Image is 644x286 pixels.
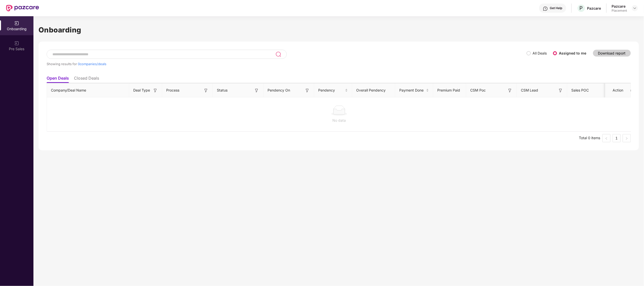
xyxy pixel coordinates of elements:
[559,51,586,55] label: Assigned to me
[602,134,611,142] button: left
[352,83,395,97] th: Overall Pendency
[623,134,631,142] li: Next Page
[268,87,290,93] span: Pendency On
[51,118,628,123] div: No data
[602,134,611,142] li: Previous Page
[39,24,639,35] h1: Onboarding
[623,134,631,142] button: right
[399,87,425,93] span: Payment Done
[470,87,486,93] span: CSM Poc
[14,41,19,46] img: svg+xml;base64,PHN2ZyB3aWR0aD0iMjAiIGhlaWdodD0iMjAiIHZpZXdCb3g9IjAgMCAyMCAyMCIgZmlsbD0ibm9uZSIgeG...
[612,9,627,13] div: Placement
[275,51,281,57] img: svg+xml;base64,PHN2ZyB3aWR0aD0iMjQiIGhlaWdodD0iMjUiIHZpZXdCb3g9IjAgMCAyNCAyNSIgZmlsbD0ibm9uZSIgeG...
[6,5,39,11] img: New Pazcare Logo
[605,83,631,97] th: Action
[580,5,583,11] span: P
[133,87,150,93] span: Deal Type
[587,6,601,11] div: Pazcare
[507,88,513,93] img: svg+xml;base64,PHN2ZyB3aWR0aD0iMTYiIGhlaWdodD0iMTYiIHZpZXdCb3g9IjAgMCAxNiAxNiIgZmlsbD0ibm9uZSIgeG...
[613,134,620,142] a: 1
[605,137,608,140] span: left
[318,87,344,93] span: Pendency
[613,134,621,142] li: 1
[74,76,99,83] li: Closed Deals
[78,62,106,66] span: 0 companies/deals
[625,137,628,140] span: right
[572,87,589,93] span: Sales POC
[305,88,310,93] img: svg+xml;base64,PHN2ZyB3aWR0aD0iMTYiIGhlaWdodD0iMTYiIHZpZXdCb3g9IjAgMCAxNiAxNiIgZmlsbD0ibm9uZSIgeG...
[433,83,466,97] th: Premium Paid
[395,83,433,97] th: Payment Done
[217,87,228,93] span: Status
[612,4,627,9] div: Pazcare
[550,6,562,10] div: Get Help
[47,83,129,97] th: Company/Deal Name
[166,87,179,93] span: Process
[14,21,19,26] img: svg+xml;base64,PHN2ZyB3aWR0aD0iMjAiIGhlaWdodD0iMjAiIHZpZXdCb3g9IjAgMCAyMCAyMCIgZmlsbD0ibm9uZSIgeG...
[254,88,259,93] img: svg+xml;base64,PHN2ZyB3aWR0aD0iMTYiIGhlaWdodD0iMTYiIHZpZXdCb3g9IjAgMCAxNiAxNiIgZmlsbD0ibm9uZSIgeG...
[593,50,631,57] button: Download report
[633,6,637,10] img: svg+xml;base64,PHN2ZyBpZD0iRHJvcGRvd24tMzJ4MzIiIHhtbG5zPSJodHRwOi8vd3d3LnczLm9yZy8yMDAwL3N2ZyIgd2...
[314,83,352,97] th: Pendency
[153,88,158,93] img: svg+xml;base64,PHN2ZyB3aWR0aD0iMTYiIGhlaWdodD0iMTYiIHZpZXdCb3g9IjAgMCAxNiAxNiIgZmlsbD0ibm9uZSIgeG...
[558,88,563,93] img: svg+xml;base64,PHN2ZyB3aWR0aD0iMTYiIGhlaWdodD0iMTYiIHZpZXdCb3g9IjAgMCAxNiAxNiIgZmlsbD0ibm9uZSIgeG...
[533,51,547,55] label: All Deals
[579,134,600,142] li: Total 0 items
[203,88,209,93] img: svg+xml;base64,PHN2ZyB3aWR0aD0iMTYiIGhlaWdodD0iMTYiIHZpZXdCb3g9IjAgMCAxNiAxNiIgZmlsbD0ibm9uZSIgeG...
[543,6,548,11] img: svg+xml;base64,PHN2ZyBpZD0iSGVscC0zMngzMiIgeG1sbnM9Imh0dHA6Ly93d3cudzMub3JnLzIwMDAvc3ZnIiB3aWR0aD...
[47,76,69,83] li: Open Deals
[47,62,527,66] div: Showing results for
[521,87,538,93] span: CSM Lead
